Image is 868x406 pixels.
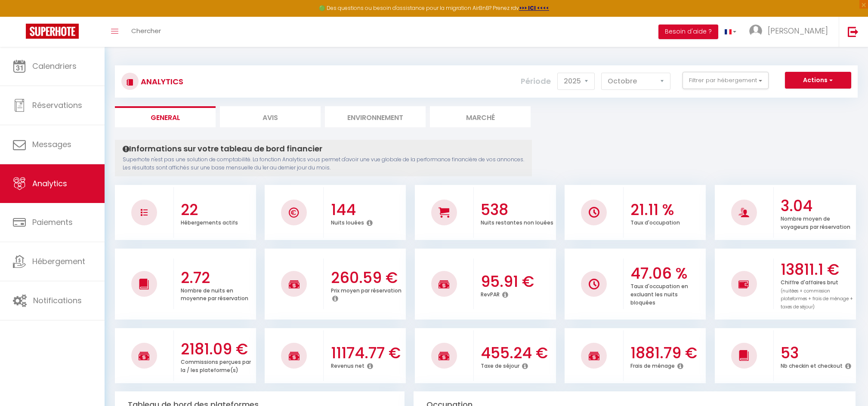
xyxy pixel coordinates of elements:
[481,344,554,362] h3: 455.24 €
[521,72,551,91] label: Période
[331,344,404,362] h3: 11174.77 €
[781,213,850,231] p: Nombre moyen de voyageurs par réservation
[181,285,248,302] p: Nombre de nuits en moyenne par réservation
[785,72,851,89] button: Actions
[181,340,254,358] h3: 2181.09 €
[589,279,599,289] img: NO IMAGE
[123,156,524,172] p: Superhote n'est pas une solution de comptabilité. La fonction Analytics vous permet d'avoir une v...
[781,288,853,311] span: (nuitées + commission plateformes + frais de ménage + taxes de séjour)
[139,72,183,91] h3: Analytics
[33,295,82,306] span: Notifications
[331,285,402,294] p: Prix moyen par réservation
[32,139,71,150] span: Messages
[331,360,364,369] p: Revenus net
[848,26,859,37] img: logout
[781,277,853,311] p: Chiffre d'affaires brut
[331,201,404,219] h3: 144
[630,281,688,306] p: Taux d'occupation en excluant les nuits bloquées
[630,344,704,362] h3: 1881.79 €
[481,273,554,291] h3: 95.91 €
[331,217,364,226] p: Nuits louées
[781,261,854,279] h3: 13811.1 €
[519,4,549,12] a: >>> ICI <<<<
[683,72,769,89] button: Filtrer par hébergement
[781,360,843,369] p: Nb checkin et checkout
[768,25,828,36] span: [PERSON_NAME]
[630,360,675,369] p: Frais de ménage
[123,144,524,154] h4: Informations sur votre tableau de bord financier
[32,256,85,267] span: Hébergement
[26,24,79,39] img: Super Booking
[781,344,854,362] h3: 53
[115,106,216,127] li: General
[630,201,704,219] h3: 21.11 %
[325,106,426,127] li: Environnement
[32,100,82,111] span: Réservations
[32,61,77,71] span: Calendriers
[181,269,254,287] h3: 2.72
[141,209,148,216] img: NO IMAGE
[430,106,531,127] li: Marché
[630,265,704,283] h3: 47.06 %
[181,201,254,219] h3: 22
[481,217,553,226] p: Nuits restantes non louées
[32,178,67,189] span: Analytics
[32,217,73,228] span: Paiements
[481,289,500,298] p: RevPAR
[738,279,749,289] img: NO IMAGE
[658,25,718,39] button: Besoin d'aide ?
[125,17,167,47] a: Chercher
[630,217,680,226] p: Taux d'occupation
[481,201,554,219] h3: 538
[749,25,762,37] img: ...
[481,360,519,369] p: Taxe de séjour
[131,26,161,35] span: Chercher
[220,106,321,127] li: Avis
[181,357,251,374] p: Commissions perçues par la / les plateforme(s)
[181,217,238,226] p: Hébergements actifs
[743,17,839,47] a: ... [PERSON_NAME]
[781,197,854,215] h3: 3.04
[331,269,404,287] h3: 260.59 €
